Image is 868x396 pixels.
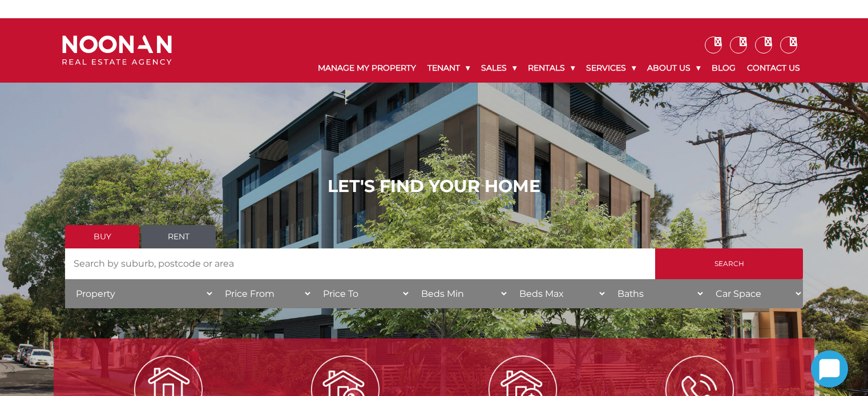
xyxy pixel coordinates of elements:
input: Search by suburb, postcode or area [65,248,655,279]
a: Buy [65,225,139,248]
h1: LET'S FIND YOUR HOME [65,176,803,197]
a: Sales [475,54,522,83]
a: About Us [641,54,706,83]
a: Manage My Property [312,54,422,83]
img: Noonan Real Estate Agency [62,35,172,66]
a: Rent [142,225,216,248]
a: Tenant [422,54,475,83]
input: Search [655,248,803,279]
a: Rentals [522,54,580,83]
a: Services [580,54,641,83]
a: Blog [706,54,741,83]
a: Contact Us [741,54,806,83]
